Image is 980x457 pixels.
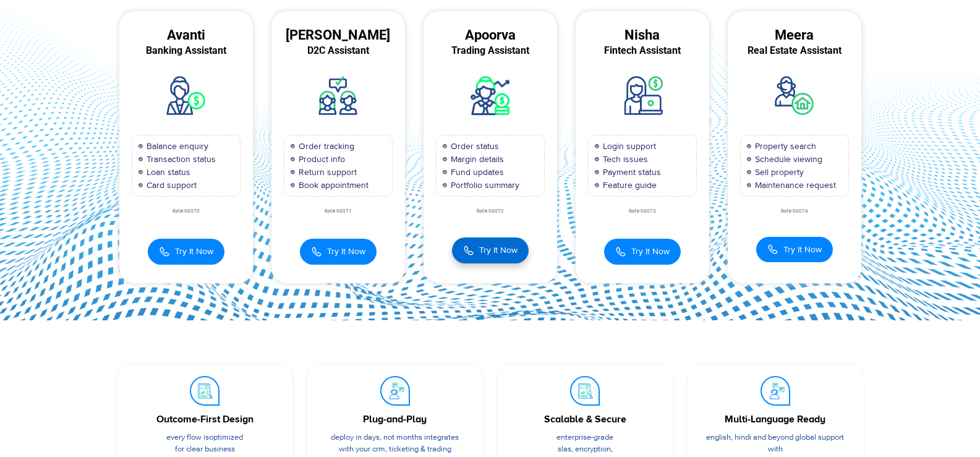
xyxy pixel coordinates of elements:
[479,244,518,257] span: Try It Now
[271,209,405,214] div: Ref#:90071
[135,412,275,427] div: Outcome-First Design
[576,45,709,56] div: Fintech Assistant
[600,153,648,166] span: Tech issues
[728,209,861,214] div: Ref#:90074
[556,432,613,442] span: Enterprise-grade
[600,179,657,192] span: Feature guide
[148,239,224,265] button: Try It Now
[783,243,822,256] span: Try It Now
[296,179,369,192] span: Book appointment
[296,153,345,166] span: Product info
[600,166,661,179] span: Payment status
[271,30,405,41] div: [PERSON_NAME]
[767,244,778,255] img: Call Icon
[296,166,357,179] span: Return support
[604,239,681,265] button: Try It Now
[600,140,656,153] span: Login support
[166,432,209,442] span: Every flow is
[756,237,833,262] button: Try It Now
[424,30,557,41] div: Apoorva
[143,140,208,153] span: Balance enquiry
[576,209,709,214] div: Ref#:90073
[159,245,170,258] img: Call Icon
[516,412,655,427] div: Scalable & Secure
[311,245,322,258] img: Call Icon
[728,30,861,41] div: Meera
[300,239,377,265] button: Try It Now
[752,179,836,192] span: Maintenance request
[576,30,709,41] div: Nisha
[615,245,626,258] img: Call Icon
[143,166,190,179] span: Loan status
[325,412,465,427] div: Plug-and-Play
[424,45,557,56] div: Trading Assistant
[452,237,529,263] button: Try It Now
[752,153,822,166] span: Schedule viewing
[143,153,216,166] span: Transaction status
[119,209,253,214] div: Ref#:90070
[119,30,253,41] div: Avanti
[424,209,557,214] div: Ref#:90072
[296,140,354,153] span: Order tracking
[448,166,504,179] span: Fund updates
[175,245,213,258] span: Try It Now
[752,166,804,179] span: Sell property
[209,432,243,442] span: optimized
[631,245,670,258] span: Try It Now
[448,153,504,166] span: Margin details
[705,412,845,427] div: Multi-Language Ready
[143,179,197,192] span: Card support
[448,140,499,153] span: Order status
[463,244,474,257] img: Call Icon
[728,45,861,56] div: Real Estate Assistant
[327,245,365,258] span: Try It Now
[752,140,816,153] span: Property search
[448,179,519,192] span: Portfolio summary
[119,45,253,56] div: Banking Assistant
[271,45,405,56] div: D2C Assistant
